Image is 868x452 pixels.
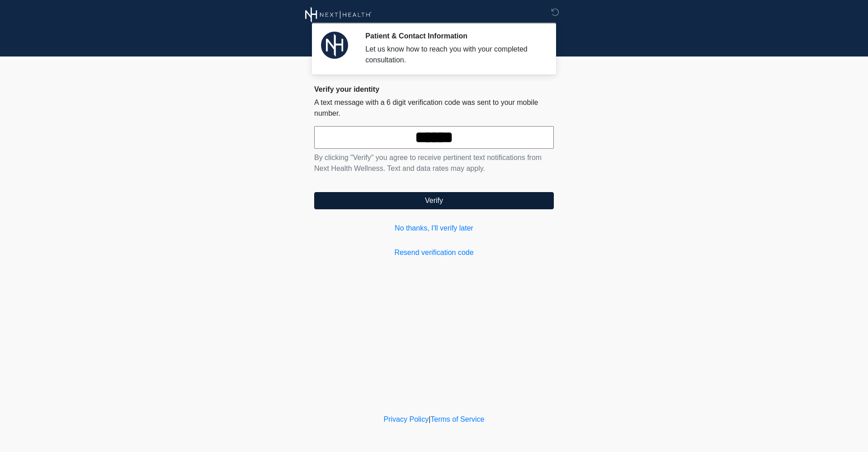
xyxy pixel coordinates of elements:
a: Privacy Policy [384,415,429,423]
p: By clicking "Verify" you agree to receive pertinent text notifications from Next Health Wellness.... [314,152,554,174]
p: A text message with a 6 digit verification code was sent to your mobile number. [314,97,554,119]
div: Let us know how to reach you with your completed consultation. [365,44,540,66]
button: Verify [314,192,554,209]
a: | [429,415,430,423]
h2: Patient & Contact Information [365,32,540,40]
a: Resend verification code [314,247,554,258]
img: Agent Avatar [321,32,348,59]
a: No thanks, I'll verify later [314,223,554,234]
h2: Verify your identity [314,85,554,94]
img: Next Health Wellness Logo [305,7,372,23]
a: Terms of Service [430,415,484,423]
